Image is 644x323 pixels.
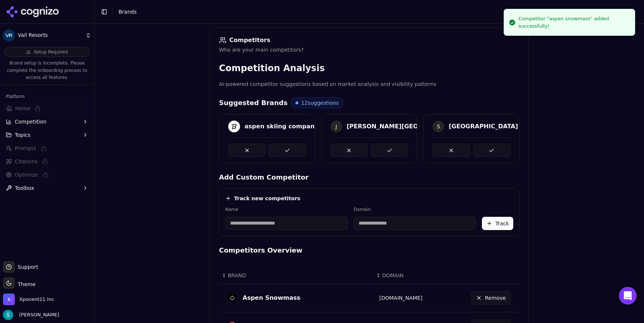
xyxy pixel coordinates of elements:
span: Citations [15,158,38,165]
button: Open organization switcher [3,294,54,305]
button: Topics [3,129,91,141]
div: Competitors [219,37,520,44]
img: Sam Volante [3,310,13,320]
span: S [432,121,444,132]
div: [PERSON_NAME][GEOGRAPHIC_DATA] [347,122,471,131]
span: Xponent21 Inc [19,296,54,303]
h3: Competition Analysis [219,62,520,74]
span: Vail Resorts [18,32,82,39]
img: Vail Resorts [3,29,15,41]
div: Who are your main competitors? [219,46,520,53]
span: J [330,121,342,132]
span: Topics [15,131,31,139]
h4: Suggested Brands [219,98,288,108]
span: Brands [119,9,137,15]
button: Toolbox [3,182,91,194]
span: DOMAIN [382,272,404,279]
img: aspen snowmass [228,294,237,302]
div: Platform [3,91,91,103]
th: BRAND [219,267,373,284]
div: Competitor "aspen snowmass" added successfully! [518,15,629,29]
img: Xponent21 Inc [3,294,15,305]
label: Domain [354,206,476,212]
h4: Competitors Overview [219,245,520,256]
h4: Add Custom Competitor [219,172,520,183]
div: Aspen Snowmass [243,294,300,302]
span: Competition [15,118,47,125]
img: aspen skiing company [228,121,240,132]
th: DOMAIN [373,267,438,284]
div: [GEOGRAPHIC_DATA] (sun valley company) [449,122,591,131]
nav: breadcrumb [119,8,137,15]
h4: Track new competitors [234,195,300,202]
div: ↕BRAND [222,272,370,279]
span: Toolbox [15,184,34,192]
span: Home [15,105,30,112]
div: ↕DOMAIN [376,272,435,279]
button: Competition [3,116,91,128]
div: Open Intercom Messenger [619,287,637,305]
span: 12 suggestions [301,99,339,107]
span: BRAND [228,272,246,279]
span: Prompts [15,145,36,152]
span: [PERSON_NAME] [16,312,59,318]
div: aspen skiing company [244,122,318,131]
p: AI-powered competitor suggestions based on market analysis and visibility patterns [219,80,520,88]
p: Brand setup is incomplete. Please complete the onboarding process to access all features. [4,60,90,81]
button: Track [482,217,513,230]
label: Name [225,206,348,212]
button: Remove [471,291,511,305]
span: Setup Required [34,49,68,55]
a: [DOMAIN_NAME] [379,295,422,301]
button: Open user button [3,310,59,320]
span: Support [15,263,38,271]
span: Optimize [15,171,38,178]
span: Theme [15,281,35,287]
